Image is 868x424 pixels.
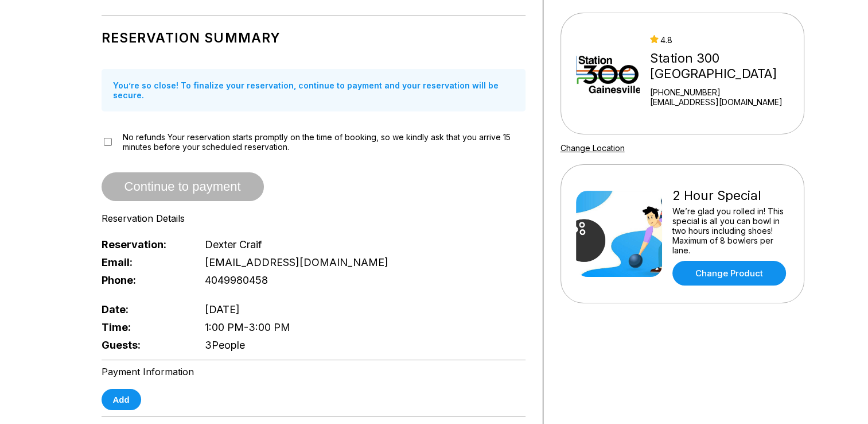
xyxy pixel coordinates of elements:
div: Payment Information [102,366,526,377]
span: No refunds Your reservation starts promptly on the time of booking, so we kindly ask that you arr... [123,132,526,152]
span: Date: [102,303,186,315]
button: Add [102,389,141,410]
h1: Reservation Summary [102,30,526,46]
div: You’re so close! To finalize your reservation, continue to payment and your reservation will be s... [102,69,526,111]
a: Change Location [560,143,625,153]
span: 4049980458 [205,274,268,286]
div: Station 300 [GEOGRAPHIC_DATA] [650,51,799,82]
div: We’re glad you rolled in! This special is all you can bowl in two hours including shoes! Maximum ... [672,206,789,255]
img: Station 300 Gainesville [576,30,640,117]
span: Phone: [102,274,186,286]
span: 3 People [205,339,245,351]
span: Reservation: [102,238,186,250]
span: Dexter Craif [205,238,262,250]
a: Change Product [672,261,786,286]
span: 1:00 PM - 3:00 PM [205,321,290,333]
span: Guests: [102,339,186,351]
div: Reservation Details [102,213,526,224]
span: Email: [102,256,186,268]
div: [PHONE_NUMBER] [650,87,799,97]
a: [EMAIL_ADDRESS][DOMAIN_NAME] [650,97,799,107]
span: [EMAIL_ADDRESS][DOMAIN_NAME] [205,256,388,268]
div: 2 Hour Special [672,188,789,203]
span: [DATE] [205,303,240,315]
div: 4.8 [650,35,799,45]
img: 2 Hour Special [576,191,662,277]
span: Time: [102,321,186,333]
